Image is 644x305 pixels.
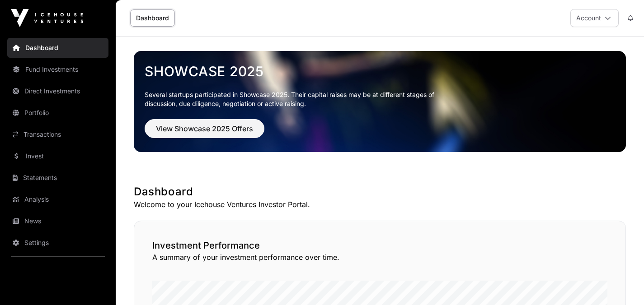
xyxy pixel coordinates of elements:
a: News [7,211,108,231]
a: Settings [7,233,108,253]
a: Statements [7,168,108,188]
p: Welcome to your Icehouse Ventures Investor Portal. [134,199,626,210]
a: Analysis [7,189,108,209]
span: View Showcase 2025 Offers [156,123,253,134]
a: Showcase 2025 [145,63,615,79]
h2: Investment Performance [152,239,607,252]
h1: Dashboard [134,185,626,199]
img: Showcase 2025 [134,51,626,152]
p: A summary of your investment performance over time. [152,252,607,263]
a: Portfolio [7,103,108,123]
a: Invest [7,146,108,166]
img: Icehouse Ventures Logo [11,9,83,27]
a: Direct Investments [7,81,108,101]
button: View Showcase 2025 Offers [145,119,264,138]
button: Account [570,9,619,27]
a: Dashboard [130,9,175,27]
a: View Showcase 2025 Offers [145,128,264,137]
a: Transactions [7,125,108,144]
p: Several startups participated in Showcase 2025. Their capital raises may be at different stages o... [145,90,448,108]
a: Dashboard [7,38,108,58]
a: Fund Investments [7,60,108,79]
